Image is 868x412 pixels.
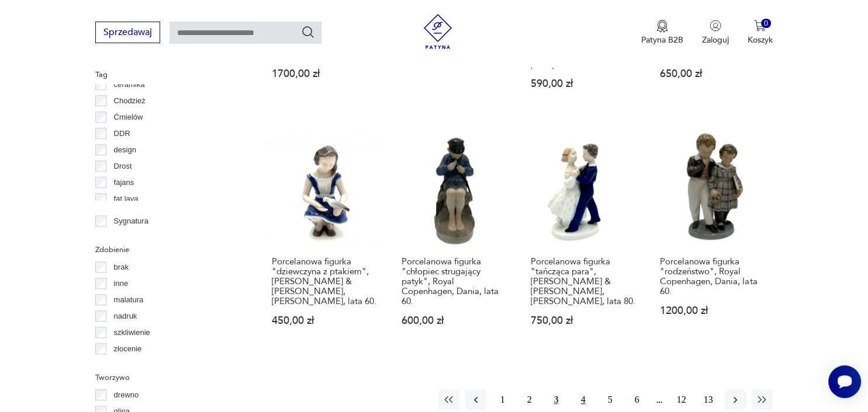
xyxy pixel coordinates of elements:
h3: Porcelanowa figurka "chłopiec strugający patyk", Royal Copenhagen, Dania, lata 60. [402,257,509,306]
button: Szukaj [301,25,315,39]
p: Patyna B2B [641,34,683,46]
button: 2 [519,389,540,410]
button: 1 [492,389,513,410]
p: 1200,00 zł [660,306,767,316]
button: 5 [600,389,621,410]
p: fat lava [114,193,139,205]
a: Porcelanowa figurka "chłopiec strugający patyk", Royal Copenhagen, Dania, lata 60.Porcelanowa fig... [396,130,514,348]
h3: Porcelanowa figurka "rodzeństwo", Royal Copenhagen, Dania, lata 60. [660,257,767,296]
button: 3 [546,389,567,410]
button: 13 [698,389,719,410]
p: DDR [114,127,130,140]
button: 6 [627,389,648,410]
p: Sygnatura [114,215,148,228]
p: ceramika [114,78,145,91]
iframe: Smartsupp widget button [828,365,861,398]
img: Ikonka użytkownika [710,20,721,32]
p: Zaloguj [702,34,729,46]
a: Ikona medaluPatyna B2B [641,20,683,46]
p: 600,00 zł [402,316,509,326]
img: Patyna - sklep z meblami i dekoracjami vintage [420,14,455,49]
img: Ikona medalu [656,20,668,33]
p: drewno [114,389,139,401]
p: design [114,144,136,156]
a: Porcelanowa figurka "rodzeństwo", Royal Copenhagen, Dania, lata 60.Porcelanowa figurka "rodzeństw... [655,130,772,348]
button: Patyna B2B [641,20,683,46]
button: 4 [573,389,594,410]
p: 450,00 zł [272,316,379,326]
a: Sprzedawaj [95,29,160,37]
p: nadruk [114,310,137,323]
p: Tworzywo [95,371,238,384]
p: szkliwienie [114,326,150,339]
p: Ćmielów [114,111,143,124]
p: inne [114,277,129,290]
h3: Porcelanowa figurka "tańcząca para", [PERSON_NAME] & [PERSON_NAME], [PERSON_NAME], lata 80. [531,257,638,306]
p: 590,00 zł [531,79,638,89]
p: 650,00 zł [660,69,767,79]
p: 750,00 zł [531,316,638,326]
p: Tag [95,68,238,81]
button: Zaloguj [702,20,729,46]
p: Chodzież [114,95,146,107]
div: 0 [761,19,771,29]
h3: Porcelanowa figurka "dziewczyna z ptakiem", [PERSON_NAME] & [PERSON_NAME], [PERSON_NAME], lata 60. [272,257,379,306]
button: Sprzedawaj [95,22,160,43]
p: Zdobienie [95,243,238,256]
p: Drost [114,160,132,173]
p: malatura [114,294,144,306]
p: 1700,00 zł [272,69,379,79]
p: złocenie [114,343,142,355]
button: 12 [671,389,692,410]
a: Porcelanowa figurka "tańcząca para", Bing & Grondahl, Dania, lata 80.Porcelanowa figurka "tańcząc... [525,130,643,348]
p: Koszyk [748,34,773,46]
h3: Porcelanowa figurka papugi, [GEOGRAPHIC_DATA], [GEOGRAPHIC_DATA], początek XX wieku. [531,20,638,69]
img: Ikona koszyka [754,20,766,32]
p: fajans [114,176,134,189]
a: Porcelanowa figurka "dziewczyna z ptakiem", Bing & Grondahl, Dania, lata 60.Porcelanowa figurka "... [267,130,384,348]
button: 0Koszyk [748,20,773,46]
p: brak [114,261,129,274]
